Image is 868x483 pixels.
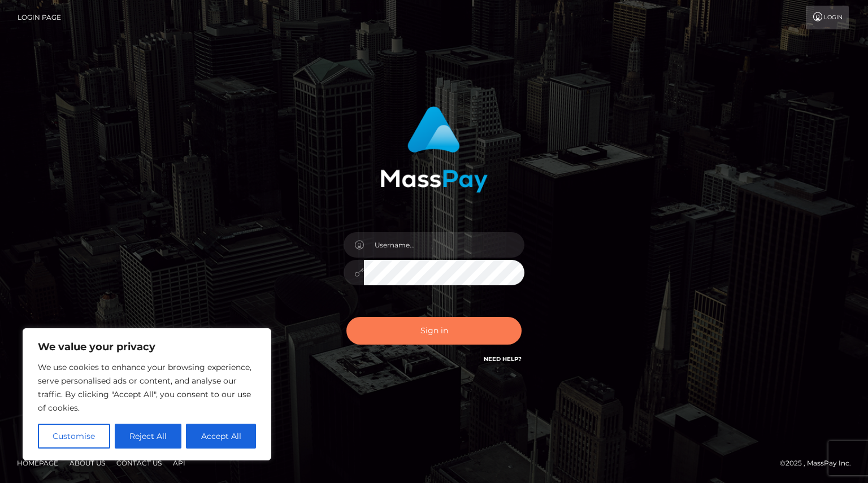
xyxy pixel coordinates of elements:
[364,232,524,258] input: Username...
[18,6,61,29] a: Login Page
[115,424,182,449] button: Reject All
[38,340,256,354] p: We value your privacy
[112,454,166,472] a: Contact Us
[186,424,256,449] button: Accept All
[168,454,190,472] a: API
[23,328,271,460] div: We value your privacy
[12,454,63,472] a: Homepage
[38,424,110,449] button: Customise
[780,457,860,469] div: © 2025 , MassPay Inc.
[806,6,849,29] a: Login
[346,317,522,345] button: Sign in
[38,360,256,415] p: We use cookies to enhance your browsing experience, serve personalised ads or content, and analys...
[65,454,110,472] a: About Us
[380,106,488,193] img: MassPay Login
[484,355,522,363] a: Need Help?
